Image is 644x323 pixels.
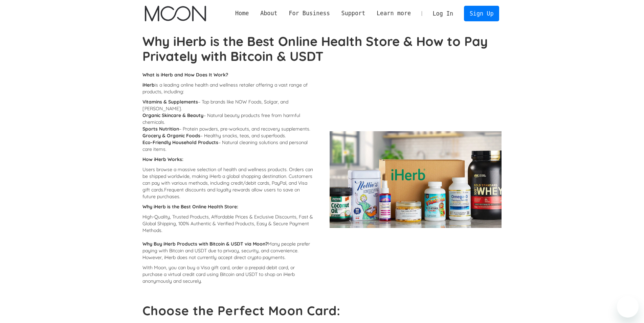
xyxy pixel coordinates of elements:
div: Support [336,9,371,18]
div: Learn more [371,9,417,18]
div: About [254,9,283,18]
a: Home [229,9,254,18]
strong: What is iHerb and How Does It Work? [142,72,228,78]
div: Support [341,9,365,18]
strong: Choose the Perfect Moon Card: [142,303,340,318]
strong: Vitamins & Supplements [142,99,198,105]
img: iherb [330,131,502,228]
strong: Why iHerb is the Best Online Health Store: [142,204,238,210]
a: home [145,6,206,21]
strong: Organic Skincare & Beauty [142,112,203,118]
strong: iHerb [142,82,155,88]
p: – Top brands like NOW Foods, Solgar, and [PERSON_NAME]. – Natural beauty products free from harmf... [142,98,314,153]
a: Sign Up [464,6,499,21]
p: With Moon, you can buy a Visa gift card, order a prepaid debit card, or purchase a virtual credit... [142,264,314,284]
img: Moon Logo [145,6,206,21]
h1: Why iHerb is the Best Online Health Store & How to Pay Privately with Bitcoin & USDT [142,34,502,64]
p: High-Quality, Trusted Products, Affordable Prices & Exclusive Discounts, Fast & Global Shipping, ... [142,213,314,261]
div: Learn more [377,9,411,18]
div: For Business [289,9,330,18]
p: is a leading online health and wellness retailer offering a vast range of products, including: [142,82,314,95]
strong: Why Buy iHerb Products with Bitcoin & USDT via Moon? [142,241,268,247]
strong: Grocery & Organic Foods [142,133,200,139]
div: About [260,9,277,18]
strong: Eco-Friendly Household Products [142,139,218,145]
iframe: Кнопка запуска окна обмена сообщениями [617,296,639,318]
strong: How iHerb Works: [142,156,183,162]
a: Log In [427,6,459,21]
div: For Business [283,9,336,18]
p: Users browse a massive selection of health and wellness products. Orders can be shipped worldwide... [142,166,314,200]
strong: Sports Nutrition [142,126,179,132]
